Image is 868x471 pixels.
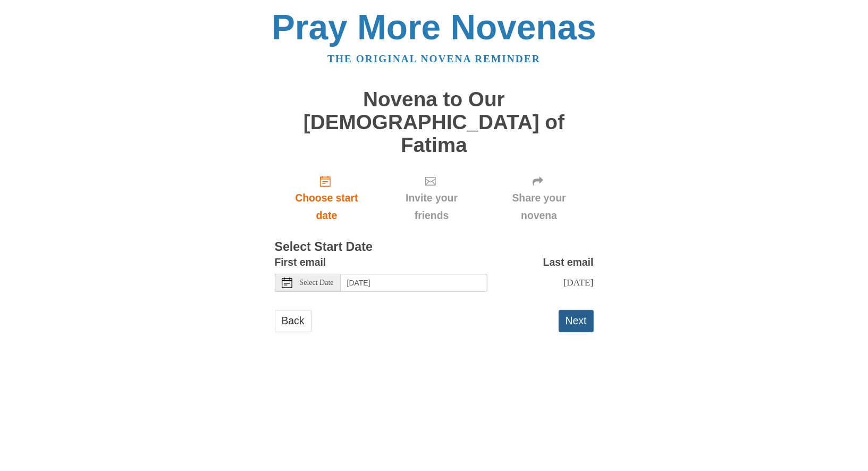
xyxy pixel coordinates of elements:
span: Invite your friends [389,189,474,224]
div: Click "Next" to confirm your start date first. [485,167,594,230]
label: First email [275,254,326,271]
a: Pray More Novenas [272,7,596,47]
a: The original novena reminder [327,53,541,64]
span: Choose start date [285,189,368,224]
span: Select Date [300,279,334,287]
div: Click "Next" to confirm your start date first. [378,167,484,230]
span: [DATE] [563,277,593,288]
span: Share your novena [495,189,583,224]
h1: Novena to Our [DEMOGRAPHIC_DATA] of Fatima [275,88,594,156]
a: Choose start date [275,167,379,230]
button: Next [559,310,594,332]
a: Back [275,310,311,332]
label: Last email [543,254,594,271]
h3: Select Start Date [275,240,594,254]
input: Use the arrow keys to pick a date [341,274,487,292]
